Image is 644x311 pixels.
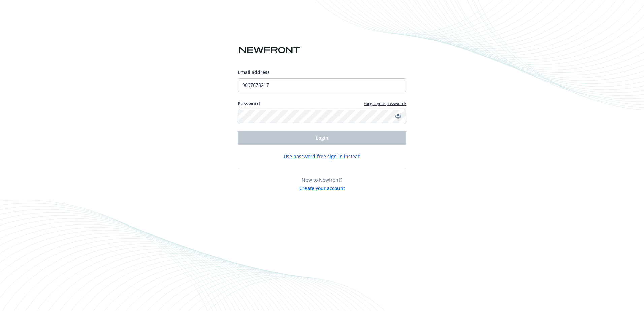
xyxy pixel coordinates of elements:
[238,131,406,145] button: Login
[302,177,342,183] span: New to Newfront?
[284,153,361,160] button: Use password-free sign in instead
[238,100,260,107] label: Password
[394,112,402,120] a: Show password
[238,44,301,56] img: Newfront logo
[364,101,406,106] a: Forgot your password?
[316,135,328,141] span: Login
[238,69,270,75] span: Email address
[238,110,406,123] input: Enter your password
[299,183,345,192] button: Create your account
[238,78,406,92] input: Enter your email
